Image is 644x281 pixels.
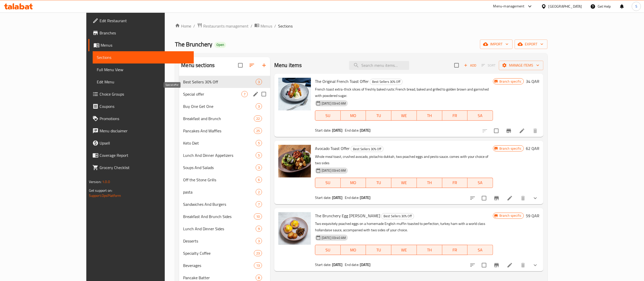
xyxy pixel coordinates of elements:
div: Best Sellers 30% Off [183,79,256,85]
span: Grocery Checklist [100,164,190,171]
a: Coverage Report [88,149,194,161]
span: WE [393,112,415,119]
div: Breakfast And Brunch Sides [183,213,254,220]
svg: Show Choices [532,195,538,201]
div: items [254,128,262,134]
div: Lunch And Dinner Sides9 [179,223,270,235]
div: Breakfast and Brunch22 [179,112,270,125]
span: Promotions [100,116,190,122]
button: Branch-specific-item [503,125,515,137]
button: WE [391,245,417,255]
div: items [256,152,262,158]
span: Add [463,62,477,68]
span: Sort sections [246,59,258,71]
span: 9 [256,226,262,231]
div: Pancakes And Waffles25 [179,125,270,137]
button: FR [442,110,468,121]
span: [DATE] 03:40 AM [320,101,348,106]
div: Beverages [183,262,254,269]
span: 5 [256,141,262,146]
button: show more [529,259,541,271]
div: items [256,140,262,146]
button: TH [417,110,442,121]
img: Avocado Toast Offer [278,145,311,177]
button: edit [252,90,259,98]
div: Best Sellers 30% Off [381,213,414,219]
span: SA [470,179,491,186]
span: Start date: [315,127,331,134]
span: SA [470,246,491,254]
span: 13 [254,263,262,268]
button: TU [366,178,391,188]
span: 2 [256,190,262,195]
button: FR [442,245,468,255]
div: items [241,91,248,97]
span: Coupons [100,103,190,109]
span: Select to update [479,193,489,203]
span: Sandwiches And Burgers [183,201,256,207]
button: MO [341,245,366,255]
div: items [256,103,262,109]
b: [DATE] [360,261,371,268]
button: export [515,40,547,49]
svg: Show Choices [532,262,538,268]
span: export [519,41,543,47]
div: items [256,238,262,244]
div: Off the Stone Grills6 [179,174,270,186]
b: [DATE] [332,261,343,268]
span: Menu disclaimer [100,128,190,134]
button: SA [468,245,493,255]
span: Keto Diet [183,140,256,146]
button: delete [517,259,529,271]
span: SU [317,179,339,186]
span: Buy One Get One [183,103,256,109]
span: End date: [345,261,359,268]
a: Upsell [88,137,194,149]
div: items [256,189,262,195]
a: Menus [88,39,194,51]
h2: Menu items [274,61,302,69]
span: [DATE] 03:40 AM [320,168,348,173]
span: Get support on: [89,187,112,194]
button: SA [468,178,493,188]
span: Breakfast and Brunch [183,116,254,122]
span: Edit Restaurant [100,18,190,24]
a: Edit menu item [507,195,513,201]
span: End date: [345,194,359,201]
a: Menu disclaimer [88,125,194,137]
span: Select to update [491,125,502,136]
span: MO [343,246,364,254]
a: Menus [254,23,272,29]
span: Select all sections [235,60,246,71]
span: 10 [254,214,262,219]
button: SU [315,245,341,255]
span: Menus [101,42,190,48]
span: FR [444,179,466,186]
h2: Menu sections [181,61,215,69]
span: Avocado Toast Offer [315,145,350,152]
button: Branch-specific-item [490,259,503,271]
div: items [256,164,262,171]
span: Sections [97,54,190,60]
span: 3 [256,165,262,170]
span: SU [317,112,339,119]
nav: breadcrumb [175,23,547,29]
span: FR [444,112,466,119]
span: 3 [256,104,262,109]
button: sort-choices [467,192,479,204]
div: pasta2 [179,186,270,198]
div: Best Sellers 30% Off [370,79,403,85]
span: Menus [261,23,272,29]
span: Restaurants management [203,23,249,29]
div: Soups And Salads3 [179,161,270,174]
span: TH [419,112,440,119]
span: Desserts [183,238,256,244]
div: Lunch And Dinner Appetizers [183,152,256,158]
span: Branch specific [497,213,524,218]
button: WE [391,110,417,121]
button: TH [417,178,442,188]
div: items [254,262,262,269]
span: Version: [89,178,101,185]
div: Beverages13 [179,259,270,272]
